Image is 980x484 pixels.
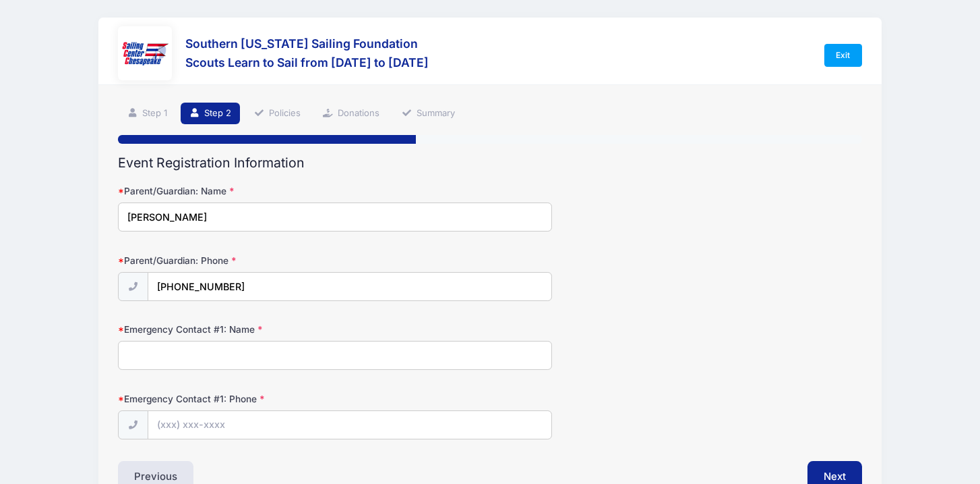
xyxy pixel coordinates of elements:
h3: Southern [US_STATE] Sailing Foundation [185,36,429,51]
h2: Event Registration Information [118,155,861,171]
a: Donations [313,103,388,125]
input: (xxx) xxx-xxxx [148,410,552,439]
a: Exit [824,44,862,67]
h3: Scouts Learn to Sail from [DATE] to [DATE] [185,55,429,70]
a: Policies [245,103,309,125]
a: Step 2 [181,103,241,125]
label: Emergency Contact #1: Name [118,323,366,336]
a: Step 1 [118,103,176,125]
input: (xxx) xxx-xxxx [148,272,552,301]
label: Parent/Guardian: Phone [118,254,366,267]
label: Parent/Guardian: Name [118,184,366,198]
label: Emergency Contact #1: Phone [118,392,366,406]
a: Summary [392,103,464,125]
